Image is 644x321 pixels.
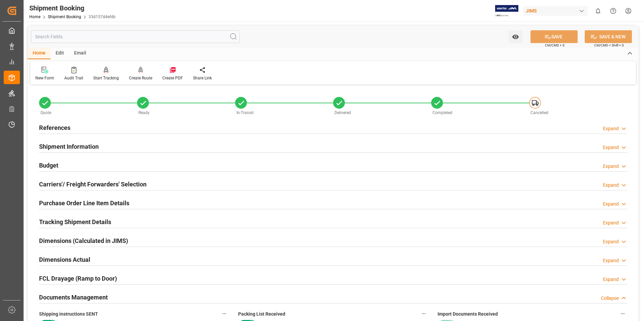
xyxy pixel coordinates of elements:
button: SAVE [530,30,578,43]
span: Completed [432,110,452,115]
span: Import Documents Received [438,311,498,318]
span: Packing List Received [238,311,285,318]
a: Shipment Booking [48,14,81,19]
div: Expand [603,125,619,132]
div: Home [28,48,51,59]
span: Ctrl/CMD + S [545,43,565,48]
span: Quote [40,110,51,115]
span: Ready [138,110,150,115]
div: Expand [603,144,619,151]
button: open menu [509,30,522,43]
h2: FCL Drayage (Ramp to Door) [39,274,117,283]
h2: Purchase Order Line Item Details [39,199,129,208]
div: Email [69,48,91,59]
button: Import Documents Received [618,309,627,318]
button: show 0 new notifications [590,3,606,19]
div: Expand [603,238,619,245]
h2: Documents Management [39,293,108,302]
img: Exertis%20JAM%20-%20Email%20Logo.jpg_1722504956.jpg [495,5,518,17]
h2: Dimensions Actual [39,255,90,264]
div: Expand [603,182,619,189]
h2: References [39,123,70,132]
div: Edit [51,48,69,59]
div: Collapse [601,295,619,302]
div: Shipment Booking [29,3,116,13]
button: Shipping instructions SENT [220,309,229,318]
h2: Carriers'/ Freight Forwarders' Selection [39,180,147,189]
span: In-Transit [236,110,254,115]
button: Help Center [606,3,621,19]
div: Expand [603,163,619,170]
div: Create Route [129,75,152,81]
button: JIMS [523,4,590,17]
div: Audit Trail [64,75,83,81]
div: Expand [603,201,619,208]
div: Expand [603,219,619,226]
span: Ctrl/CMD + Shift + S [594,43,624,48]
div: Share Link [193,75,212,81]
div: Expand [603,276,619,283]
button: SAVE & NEW [585,30,632,43]
h2: Budget [39,161,58,170]
div: Expand [603,257,619,264]
div: Start Tracking [93,75,119,81]
h2: Dimensions (Calculated in JIMS) [39,236,128,245]
a: Home [29,14,40,19]
h2: Tracking Shipment Details [39,217,111,226]
div: New Form [35,75,54,81]
h2: Shipment Information [39,142,99,151]
span: Shipping instructions SENT [39,311,98,318]
span: Cancelled [530,110,548,115]
button: Packing List Received [419,309,428,318]
div: JIMS [523,6,588,16]
span: Delivered [334,110,351,115]
div: Create PDF [162,75,183,81]
input: Search Fields [31,30,240,43]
